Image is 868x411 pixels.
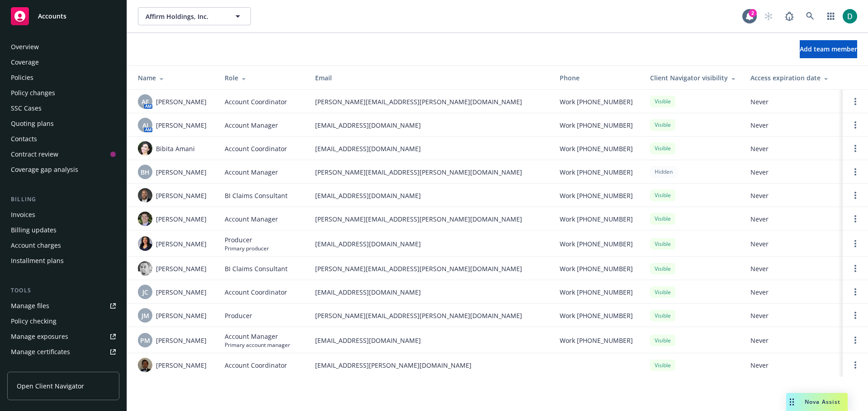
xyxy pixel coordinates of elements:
[11,101,42,115] div: SSC Cases
[141,167,150,177] span: BH
[11,329,68,344] div: Manage exposures
[650,73,736,83] div: Client Navigator visibility
[560,264,633,273] span: Work [PHONE_NUMBER]
[11,116,54,131] div: Quoting plans
[11,86,55,100] div: Policy changes
[142,311,149,320] span: JM
[225,245,269,252] span: Primary producer
[780,7,798,25] a: Report a Bug
[850,96,861,107] a: Open options
[7,208,119,222] a: Invoices
[650,263,675,274] div: Visible
[7,254,119,268] a: Installment plans
[315,214,545,224] span: [PERSON_NAME][EMAIL_ADDRESS][PERSON_NAME][DOMAIN_NAME]
[850,263,861,274] a: Open options
[850,360,861,370] a: Open options
[560,287,633,297] span: Work [PHONE_NUMBER]
[850,310,861,321] a: Open options
[11,70,33,85] div: Policies
[759,7,778,25] a: Start snowing
[138,73,210,83] div: Name
[7,360,119,374] a: Manage claims
[225,97,287,106] span: Account Coordinator
[560,239,633,249] span: Work [PHONE_NUMBER]
[11,147,58,162] div: Contract review
[138,141,152,156] img: photo
[138,261,152,276] img: photo
[7,101,119,115] a: SSC Cases
[650,310,675,321] div: Visible
[11,254,64,268] div: Installment plans
[138,236,152,251] img: photo
[800,40,857,58] button: Add team member
[750,191,835,200] span: Never
[805,398,840,406] span: Nova Assist
[315,287,545,297] span: [EMAIL_ADDRESS][DOMAIN_NAME]
[11,208,35,222] div: Invoices
[156,239,207,249] span: [PERSON_NAME]
[17,381,84,391] span: Open Client Navigator
[225,191,288,200] span: BI Claims Consultant
[156,167,207,177] span: [PERSON_NAME]
[138,212,152,226] img: photo
[156,144,195,153] span: Bibita Amani
[156,336,207,345] span: [PERSON_NAME]
[138,7,251,25] button: Affirm Holdings, Inc.
[156,214,207,224] span: [PERSON_NAME]
[225,360,287,370] span: Account Coordinator
[225,264,288,273] span: BI Claims Consultant
[750,239,835,249] span: Never
[225,73,301,83] div: Role
[750,336,835,345] span: Never
[650,143,675,154] div: Visible
[7,147,119,162] a: Contract review
[11,132,37,146] div: Contacts
[800,45,857,53] span: Add team member
[156,97,207,106] span: [PERSON_NAME]
[850,238,861,249] a: Open options
[750,97,835,106] span: Never
[750,311,835,320] span: Never
[156,191,207,200] span: [PERSON_NAME]
[315,360,545,370] span: [EMAIL_ADDRESS][PERSON_NAME][DOMAIN_NAME]
[7,329,119,344] a: Manage exposures
[560,120,633,130] span: Work [PHONE_NUMBER]
[225,214,278,224] span: Account Manager
[850,286,861,297] a: Open options
[146,12,224,21] span: Affirm Holdings, Inc.
[750,360,835,370] span: Never
[142,287,148,297] span: JC
[156,120,207,130] span: [PERSON_NAME]
[7,55,119,69] a: Coverage
[156,264,207,273] span: [PERSON_NAME]
[11,238,61,253] div: Account charges
[140,336,150,345] span: PM
[11,345,70,359] div: Manage certificates
[7,299,119,313] a: Manage files
[315,239,545,249] span: [EMAIL_ADDRESS][DOMAIN_NAME]
[315,336,545,345] span: [EMAIL_ADDRESS][DOMAIN_NAME]
[315,73,545,83] div: Email
[11,299,49,313] div: Manage files
[225,287,287,297] span: Account Coordinator
[7,238,119,253] a: Account charges
[7,314,119,328] a: Policy checking
[142,97,149,106] span: AF
[156,287,207,297] span: [PERSON_NAME]
[315,97,545,106] span: [PERSON_NAME][EMAIL_ADDRESS][PERSON_NAME][DOMAIN_NAME]
[11,223,57,237] div: Billing updates
[786,393,848,411] button: Nova Assist
[850,213,861,224] a: Open options
[850,335,861,346] a: Open options
[11,55,39,69] div: Coverage
[750,214,835,224] span: Never
[650,119,675,130] div: Visible
[749,9,757,17] div: 2
[11,40,39,54] div: Overview
[650,189,675,201] div: Visible
[315,167,545,177] span: [PERSON_NAME][EMAIL_ADDRESS][PERSON_NAME][DOMAIN_NAME]
[225,235,269,245] span: Producer
[750,120,835,130] span: Never
[142,120,148,130] span: AJ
